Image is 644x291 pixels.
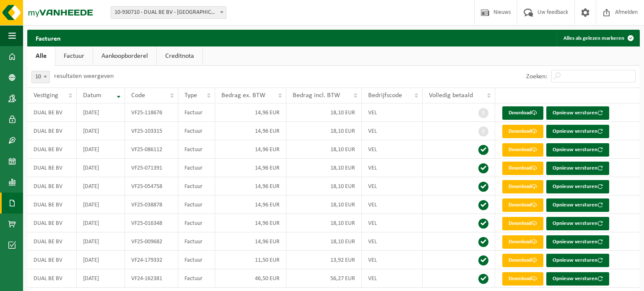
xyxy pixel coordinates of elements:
[77,251,125,269] td: [DATE]
[362,196,423,214] td: VEL
[178,196,215,214] td: Factuur
[125,122,178,140] td: VF25-103315
[178,177,215,196] td: Factuur
[178,103,215,122] td: Factuur
[362,214,423,232] td: VEL
[54,73,114,80] label: resultaten weergeven
[125,251,178,269] td: VF24-179332
[178,122,215,140] td: Factuur
[27,232,77,251] td: DUAL BE BV
[286,232,362,251] td: 18,10 EUR
[77,269,125,288] td: [DATE]
[125,103,178,122] td: VF25-118676
[502,254,543,267] a: Download
[215,122,286,140] td: 14,96 EUR
[215,140,286,159] td: 14,96 EUR
[131,92,145,99] span: Code
[362,159,423,177] td: VEL
[286,269,362,288] td: 56,27 EUR
[502,272,543,286] a: Download
[215,196,286,214] td: 14,96 EUR
[27,140,77,159] td: DUAL BE BV
[546,162,609,175] button: Opnieuw versturen
[27,103,77,122] td: DUAL BE BV
[215,103,286,122] td: 14,96 EUR
[502,125,543,138] a: Download
[362,232,423,251] td: VEL
[27,251,77,269] td: DUAL BE BV
[31,71,50,83] span: 10
[178,214,215,232] td: Factuur
[27,159,77,177] td: DUAL BE BV
[546,217,609,230] button: Opnieuw versturen
[362,269,423,288] td: VEL
[546,272,609,286] button: Opnieuw versturen
[125,232,178,251] td: VF25-009682
[502,180,543,193] a: Download
[178,232,215,251] td: Factuur
[362,140,423,159] td: VEL
[125,214,178,232] td: VF25-016348
[502,217,543,230] a: Download
[93,46,156,66] a: Aankoopborderel
[125,159,178,177] td: VF25-071391
[77,140,125,159] td: [DATE]
[286,251,362,269] td: 13,92 EUR
[27,122,77,140] td: DUAL BE BV
[526,73,547,80] label: Zoeken:
[215,214,286,232] td: 14,96 EUR
[27,214,77,232] td: DUAL BE BV
[157,46,203,66] a: Creditnota
[77,177,125,196] td: [DATE]
[178,269,215,288] td: Factuur
[286,140,362,159] td: 18,10 EUR
[27,30,69,46] h2: Facturen
[502,235,543,249] a: Download
[546,198,609,212] button: Opnieuw versturen
[546,106,609,120] button: Opnieuw versturen
[362,251,423,269] td: VEL
[429,92,473,99] span: Volledig betaald
[77,122,125,140] td: [DATE]
[77,196,125,214] td: [DATE]
[502,198,543,212] a: Download
[557,30,639,46] button: Alles als gelezen markeren
[34,92,58,99] span: Vestiging
[27,177,77,196] td: DUAL BE BV
[125,196,178,214] td: VF25-038878
[221,92,265,99] span: Bedrag ex. BTW
[286,159,362,177] td: 18,10 EUR
[55,46,93,66] a: Factuur
[178,159,215,177] td: Factuur
[111,6,226,19] span: 10-930710 - DUAL BE BV - DENDERMONDE
[286,214,362,232] td: 18,10 EUR
[215,159,286,177] td: 14,96 EUR
[286,196,362,214] td: 18,10 EUR
[215,251,286,269] td: 11,50 EUR
[215,269,286,288] td: 46,50 EUR
[546,180,609,193] button: Opnieuw versturen
[286,122,362,140] td: 18,10 EUR
[111,7,226,18] span: 10-930710 - DUAL BE BV - DENDERMONDE
[362,177,423,196] td: VEL
[546,235,609,249] button: Opnieuw versturen
[368,92,402,99] span: Bedrijfscode
[77,103,125,122] td: [DATE]
[32,71,49,83] span: 10
[27,196,77,214] td: DUAL BE BV
[83,92,101,99] span: Datum
[27,269,77,288] td: DUAL BE BV
[77,232,125,251] td: [DATE]
[546,254,609,267] button: Opnieuw versturen
[178,251,215,269] td: Factuur
[125,177,178,196] td: VF25-054758
[184,92,197,99] span: Type
[502,143,543,157] a: Download
[502,162,543,175] a: Download
[125,140,178,159] td: VF25-086112
[215,177,286,196] td: 14,96 EUR
[362,122,423,140] td: VEL
[125,269,178,288] td: VF24-162381
[77,159,125,177] td: [DATE]
[215,232,286,251] td: 14,96 EUR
